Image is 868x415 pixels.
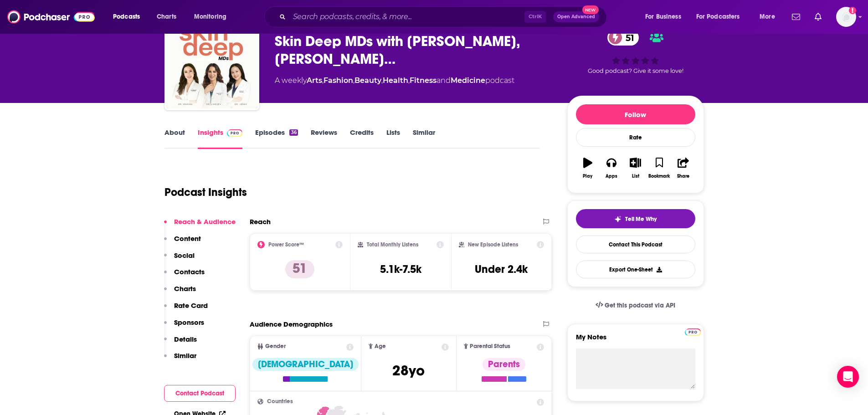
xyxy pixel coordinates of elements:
button: Apps [600,152,623,184]
div: Rate [576,128,695,147]
span: Open Advanced [557,15,595,19]
a: Contact This Podcast [576,236,695,253]
span: Good podcast? Give it some love! [588,67,683,74]
button: Show profile menu [836,7,856,27]
button: Export One-Sheet [576,261,695,278]
p: Social [174,251,195,260]
span: 28 yo [392,362,425,379]
div: A weekly podcast [275,75,514,86]
p: Details [174,335,197,343]
span: More [760,10,775,23]
p: Rate Card [174,301,208,310]
button: open menu [690,10,753,24]
a: Show notifications dropdown [788,9,804,25]
button: Open AdvancedNew [553,11,599,22]
button: Sponsors [164,318,204,335]
button: Contacts [164,267,205,284]
button: Social [164,251,195,268]
p: Sponsors [174,318,204,327]
span: , [353,76,354,85]
img: Skin Deep MDs with Dr. Mamina Turegano, Dr. Lindsey Zubritsky and Dr. Jenny Liu [166,17,257,108]
span: For Podcasters [696,10,740,23]
a: Similar [413,128,435,149]
h2: Power Score™ [268,241,304,248]
svg: Add a profile image [849,7,856,14]
span: New [582,5,599,14]
h2: Total Monthly Listens [367,241,418,248]
div: Bookmark [648,174,670,179]
div: 36 [289,129,298,136]
div: [DEMOGRAPHIC_DATA] [252,358,359,371]
p: Content [174,234,201,243]
p: 51 [285,260,314,278]
img: Podchaser Pro [685,328,701,336]
a: InsightsPodchaser Pro [198,128,243,149]
button: Similar [164,351,196,368]
span: 51 [616,30,639,46]
h3: Under 2.4k [475,262,528,276]
h2: Audience Demographics [250,320,333,328]
span: Age [375,343,386,349]
button: Share [671,152,695,184]
a: Show notifications dropdown [811,9,825,25]
span: Countries [267,399,293,405]
span: and [437,76,451,85]
h2: Reach [250,217,271,226]
button: Charts [164,284,196,301]
span: , [408,76,410,85]
div: Parents [483,358,525,371]
img: Podchaser - Follow, Share and Rate Podcasts [7,8,95,26]
a: Beauty [354,76,381,85]
button: Play [576,152,600,184]
img: tell me why sparkle [614,215,621,223]
span: , [381,76,383,85]
div: Apps [606,174,617,179]
button: open menu [188,10,238,24]
div: Search podcasts, credits, & more... [273,6,616,27]
button: Bookmark [647,152,671,184]
a: Fashion [324,76,353,85]
div: Open Intercom Messenger [837,366,859,388]
div: 51Good podcast? Give it some love! [567,24,704,80]
a: Get this podcast via API [588,294,683,317]
div: Share [677,174,689,179]
span: Charts [157,10,176,23]
a: Pro website [685,327,701,336]
span: Tell Me Why [625,215,657,223]
h1: Podcast Insights [164,185,247,199]
div: Play [583,174,592,179]
button: Follow [576,104,695,124]
a: Reviews [311,128,337,149]
span: For Business [645,10,681,23]
button: tell me why sparkleTell Me Why [576,209,695,228]
button: List [623,152,647,184]
a: Medicine [451,76,485,85]
button: Rate Card [164,301,208,318]
a: Episodes36 [255,128,298,149]
a: 51 [607,30,639,46]
div: List [632,174,639,179]
a: Charts [151,10,182,24]
a: Lists [386,128,400,149]
label: My Notes [576,333,695,348]
span: Get this podcast via API [605,302,675,309]
a: Credits [350,128,374,149]
span: , [322,76,324,85]
button: open menu [639,10,693,24]
p: Charts [174,284,196,293]
h2: New Episode Listens [468,241,518,248]
p: Similar [174,351,196,360]
a: Health [383,76,408,85]
img: Podchaser Pro [227,129,243,137]
p: Reach & Audience [174,217,236,226]
a: Arts [307,76,322,85]
span: Ctrl K [524,11,546,23]
a: About [164,128,185,149]
a: Fitness [410,76,437,85]
button: Contact Podcast [164,385,236,402]
img: User Profile [836,7,856,27]
span: Logged in as ChelseaCoynePR [836,7,856,27]
span: Monitoring [194,10,226,23]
